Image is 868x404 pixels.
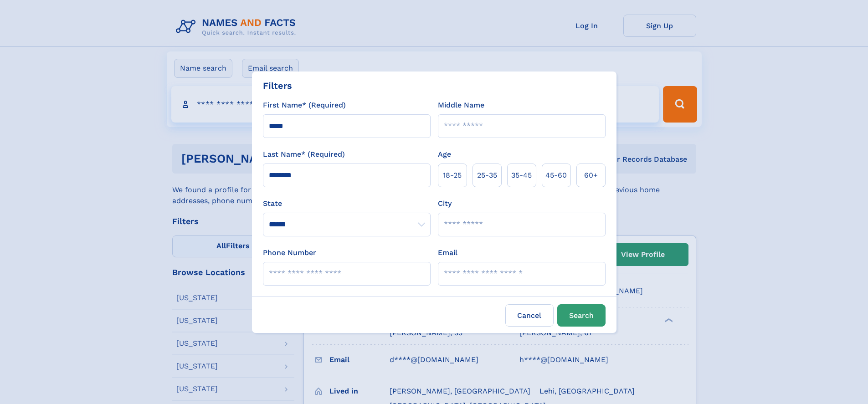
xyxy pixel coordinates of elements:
[263,198,431,209] label: State
[438,100,484,111] label: Middle Name
[511,170,532,181] span: 35‑45
[505,304,554,327] label: Cancel
[263,247,316,258] label: Phone Number
[584,170,598,181] span: 60+
[477,170,497,181] span: 25‑35
[438,198,452,209] label: City
[263,100,346,111] label: First Name* (Required)
[263,149,345,160] label: Last Name* (Required)
[438,247,457,258] label: Email
[545,170,567,181] span: 45‑60
[263,79,292,92] div: Filters
[438,149,451,160] label: Age
[443,170,462,181] span: 18‑25
[557,304,606,327] button: Search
